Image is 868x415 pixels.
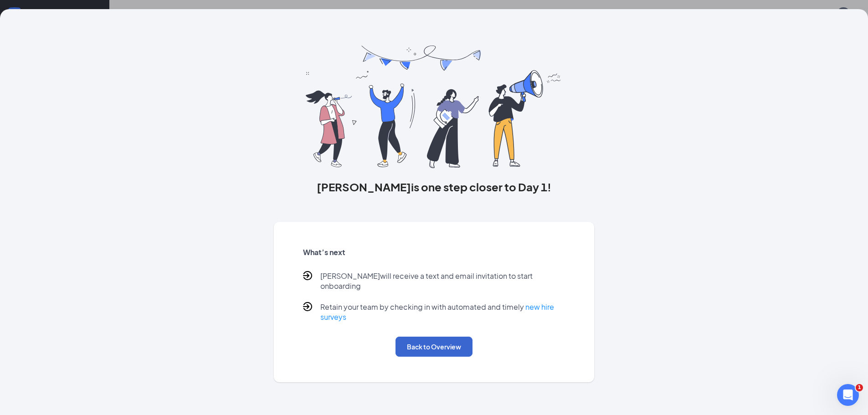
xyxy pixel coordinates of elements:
[320,271,565,291] p: [PERSON_NAME] will receive a text and email invitation to start onboarding
[274,179,595,195] h3: [PERSON_NAME] is one step closer to Day 1!
[395,337,473,357] button: Back to Overview
[320,302,554,322] a: new hire surveys
[306,46,562,168] img: you are all set
[837,384,859,406] iframe: Intercom live chat
[320,302,565,322] p: Retain your team by checking in with automated and timely
[303,247,565,257] h5: What’s next
[856,384,863,391] span: 1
